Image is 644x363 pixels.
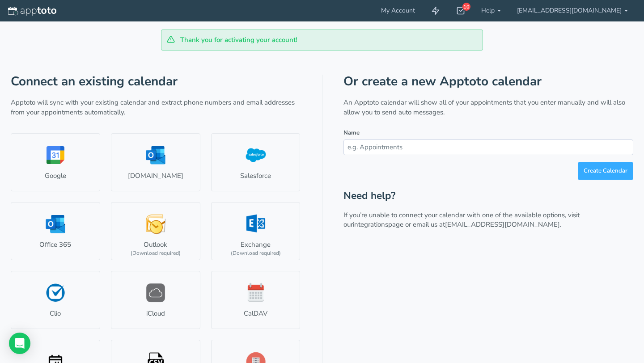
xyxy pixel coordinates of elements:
[211,133,301,191] a: Salesforce
[445,220,561,229] a: [EMAIL_ADDRESS][DOMAIN_NAME].
[8,7,56,16] img: logo-apptoto--white.svg
[343,139,633,155] input: e.g. Appointments
[11,271,100,329] a: Clio
[343,98,633,117] p: An Apptoto calendar will show all of your appointments that you enter manually and will also allo...
[578,162,633,180] button: Create Calendar
[111,271,200,329] a: iCloud
[353,220,388,229] a: integrations
[111,202,200,260] a: Outlook
[11,202,100,260] a: Office 365
[9,333,30,354] div: Open Intercom Messenger
[462,3,470,11] div: 10
[343,75,633,89] h1: Or create a new Apptoto calendar
[211,202,301,260] a: Exchange
[11,75,301,89] h1: Connect an existing calendar
[343,190,633,202] h2: Need help?
[231,249,281,257] div: (Download required)
[11,133,100,191] a: Google
[131,249,181,257] div: (Download required)
[211,271,301,329] a: CalDAV
[161,30,483,51] div: Thank you for activating your account!
[343,129,360,137] label: Name
[11,98,301,117] p: Apptoto will sync with your existing calendar and extract phone numbers and email addresses from ...
[111,133,200,191] a: [DOMAIN_NAME]
[343,211,633,230] p: If you’re unable to connect your calendar with one of the available options, visit our page or em...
